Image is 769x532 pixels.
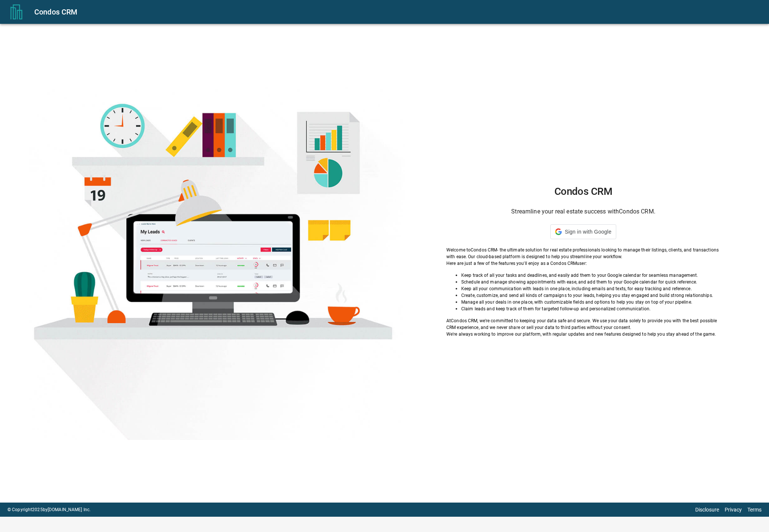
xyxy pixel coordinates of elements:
p: © Copyright 2025 by [7,506,91,513]
a: Privacy [725,507,742,513]
a: Terms [747,507,762,513]
p: At Condos CRM , we're committed to keeping your data safe and secure. We use your data solely to ... [446,317,720,331]
p: Here are just a few of the features you'll enjoy as a Condos CRM user: [446,260,720,267]
a: Disclosure [695,507,719,513]
p: Keep track of all your tasks and deadlines, and easily add them to your Google calendar for seaml... [461,272,720,279]
h1: Condos CRM [446,186,720,197]
p: We're always working to improve our platform, with regular updates and new features designed to h... [446,331,720,338]
h6: Streamline your real estate success with Condos CRM . [446,206,720,217]
div: Condos CRM [34,6,760,18]
p: Claim leads and keep track of them for targeted follow-up and personalized communication. [461,305,720,312]
p: Welcome to Condos CRM - the ultimate solution for real estate professionals looking to manage the... [446,247,720,260]
p: Keep all your communication with leads in one place, including emails and texts, for easy trackin... [461,285,720,292]
div: Sign in with Google [550,224,616,239]
p: Create, customize, and send all kinds of campaigns to your leads, helping you stay engaged and bu... [461,292,720,299]
a: [DOMAIN_NAME] Inc. [48,507,91,512]
p: Schedule and manage showing appointments with ease, and add them to your Google calendar for quic... [461,279,720,285]
p: Manage all your deals in one place, with customizable fields and options to help you stay on top ... [461,299,720,305]
span: Sign in with Google [565,229,611,235]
